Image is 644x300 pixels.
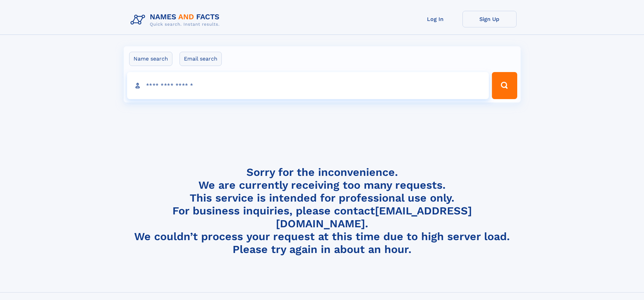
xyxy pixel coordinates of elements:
[180,52,222,66] label: Email search
[492,72,517,99] button: Search Button
[127,72,489,99] input: search input
[276,204,472,230] a: [EMAIL_ADDRESS][DOMAIN_NAME]
[462,11,517,27] a: Sign Up
[408,11,462,27] a: Log In
[129,52,172,66] label: Name search
[128,166,517,256] h4: Sorry for the inconvenience. We are currently receiving too many requests. This service is intend...
[128,11,225,29] img: Logo Names and Facts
